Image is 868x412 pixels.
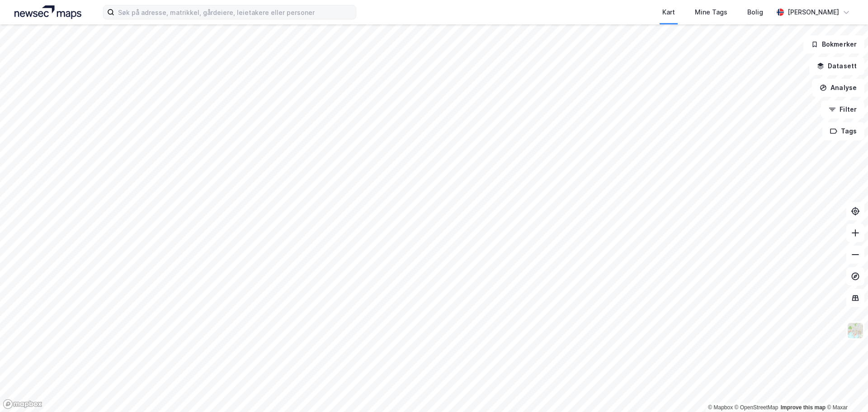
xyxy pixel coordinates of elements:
input: Søk på adresse, matrikkel, gårdeiere, leietakere eller personer [114,5,356,19]
button: Bokmerker [803,35,864,53]
div: [PERSON_NAME] [788,7,839,18]
a: Improve this map [781,404,826,411]
div: Bolig [747,7,763,18]
button: Tags [822,122,864,140]
button: Analyse [812,79,864,97]
img: logo.a4113a55bc3d86da70a041830d287a7e.svg [14,5,81,19]
a: OpenStreetMap [735,404,778,411]
button: Filter [821,100,864,118]
div: Kontrollprogram for chat [823,369,868,412]
iframe: Chat Widget [823,369,868,412]
div: Kart [662,7,675,18]
a: Mapbox [708,404,733,411]
a: Mapbox homepage [3,399,42,409]
button: Datasett [809,57,864,75]
img: Z [847,322,864,339]
div: Mine Tags [695,7,727,18]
